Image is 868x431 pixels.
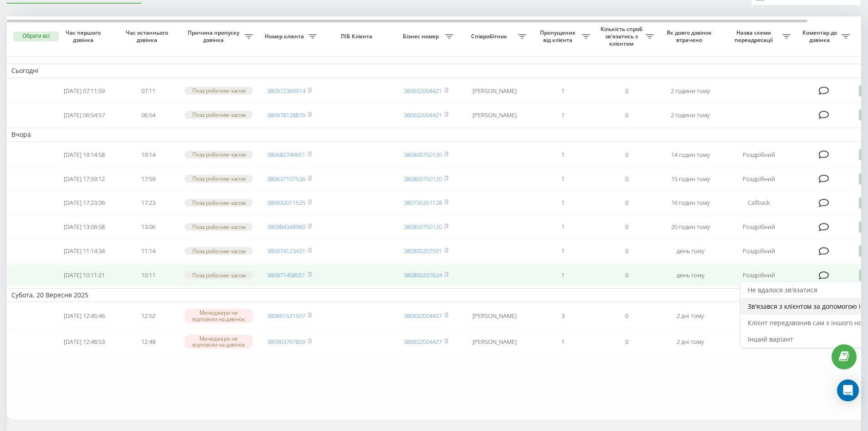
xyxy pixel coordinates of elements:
[267,198,305,207] a: 380932011525
[595,216,658,238] td: 0
[404,175,442,183] a: 380800750120
[52,264,116,286] td: [DATE] 10:11:21
[404,338,442,346] a: 380632004427
[727,29,782,43] span: Назва схеми переадресації
[185,29,245,43] span: Причина пропуску дзвінка
[404,87,442,95] a: 380632004421
[595,304,658,328] td: 0
[404,312,442,320] a: 380632004427
[267,87,305,95] a: 380972369914
[185,175,253,182] div: Поза робочим часом
[531,104,595,126] td: 1
[52,104,116,126] td: [DATE] 06:54:57
[116,304,180,328] td: 12:52
[116,104,180,126] td: 06:54
[329,33,386,40] span: ПІБ Клієнта
[116,330,180,354] td: 12:48
[267,151,305,159] a: 380682749651
[13,31,59,42] button: Обрати всі
[722,192,795,214] td: Callback
[52,192,116,214] td: [DATE] 17:23:06
[531,330,595,354] td: 1
[404,151,442,159] a: 380800750120
[531,168,595,190] td: 1
[595,104,658,126] td: 0
[52,144,116,166] td: [DATE] 19:14:58
[404,271,442,279] a: 380800207624
[595,144,658,166] td: 0
[658,80,722,102] td: 2 години тому
[52,168,116,190] td: [DATE] 17:59:12
[404,198,442,207] a: 380735357128
[595,80,658,102] td: 0
[800,29,842,43] span: Коментар до дзвінка
[531,216,595,238] td: 1
[267,111,305,119] a: 380978128876
[531,264,595,286] td: 1
[458,104,531,126] td: [PERSON_NAME]
[267,338,305,346] a: 380963797809
[185,199,253,207] div: Поза робочим часом
[116,240,180,262] td: 11:14
[185,271,253,279] div: Поза робочим часом
[658,104,722,126] td: 2 години тому
[267,247,305,255] a: 380974123431
[722,144,795,166] td: Роздрібний
[52,330,116,354] td: [DATE] 12:48:53
[399,33,445,40] span: Бізнес номер
[404,111,442,119] a: 380632004421
[748,335,793,343] span: Інший варіант
[722,240,795,262] td: Роздрібний
[531,144,595,166] td: 1
[531,240,595,262] td: 1
[185,87,253,94] div: Поза робочим часом
[404,247,442,255] a: 380800207591
[535,29,582,43] span: Пропущених від клієнта
[123,29,173,43] span: Час останнього дзвінка
[185,151,253,158] div: Поза робочим часом
[404,223,442,231] a: 380800750120
[658,240,722,262] td: день тому
[116,264,180,286] td: 10:11
[458,304,531,328] td: [PERSON_NAME]
[52,80,116,102] td: [DATE] 07:11:59
[531,192,595,214] td: 1
[267,223,305,231] a: 380984348960
[658,304,722,328] td: 2 дні тому
[658,192,722,214] td: 16 годин тому
[658,330,722,354] td: 2 дні тому
[531,80,595,102] td: 1
[52,304,116,328] td: [DATE] 12:45:46
[748,286,817,294] span: Не вдалося зв'язатися
[595,330,658,354] td: 0
[185,247,253,255] div: Поза робочим часом
[658,168,722,190] td: 15 годин тому
[116,168,180,190] td: 17:59
[185,335,253,348] div: Менеджери не відповіли на дзвінок
[462,33,518,40] span: Співробітник
[267,175,305,183] a: 380637107536
[595,168,658,190] td: 0
[595,192,658,214] td: 0
[267,271,305,279] a: 380971458051
[116,144,180,166] td: 19:14
[267,312,305,320] a: 380661521507
[116,80,180,102] td: 07:11
[185,223,253,231] div: Поза робочим часом
[599,26,646,47] span: Кількість спроб зв'язатись з клієнтом
[52,216,116,238] td: [DATE] 13:06:58
[116,192,180,214] td: 17:23
[60,29,109,43] span: Час першого дзвінка
[658,216,722,238] td: 20 годин тому
[458,330,531,354] td: [PERSON_NAME]
[531,304,595,328] td: 3
[658,144,722,166] td: 14 годин тому
[666,29,715,43] span: Як довго дзвінок втрачено
[722,168,795,190] td: Роздрібний
[185,309,253,322] div: Менеджери не відповіли на дзвінок
[262,33,308,40] span: Номер клієнта
[52,240,116,262] td: [DATE] 11:14:34
[658,264,722,286] td: день тому
[722,216,795,238] td: Роздрібний
[722,264,795,286] td: Роздрібний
